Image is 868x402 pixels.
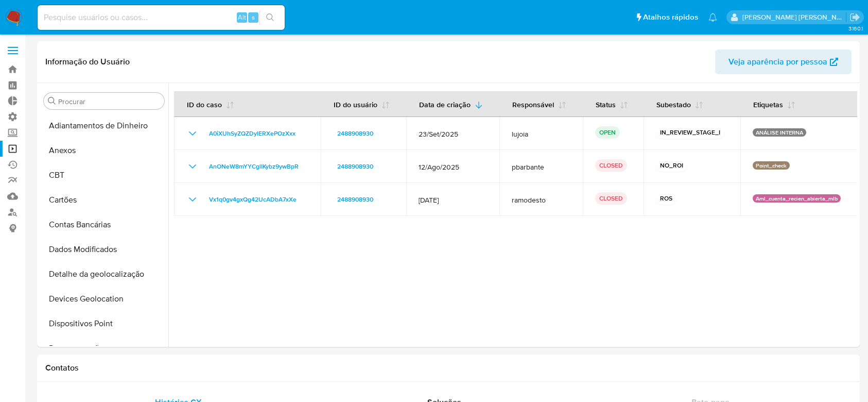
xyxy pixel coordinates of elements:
[40,287,168,311] button: Devices Geolocation
[708,13,717,22] a: Notificações
[40,113,168,138] button: Adiantamentos de Dinheiro
[40,262,168,287] button: Detalhe da geolocalização
[40,237,168,262] button: Dados Modificados
[40,163,168,188] button: CBT
[643,12,698,23] span: Atalhos rápidos
[252,12,255,22] span: s
[40,138,168,163] button: Anexos
[40,188,168,212] button: Cartões
[849,12,860,23] a: Sair
[715,49,852,74] button: Veja aparência por pessoa
[259,10,281,25] button: search-icon
[742,12,846,22] p: andrea.asantos@mercadopago.com.br
[40,212,168,237] button: Contas Bancárias
[38,11,285,24] input: Pesquise usuários ou casos...
[48,97,56,105] button: Procurar
[45,57,130,67] h1: Informação do Usuário
[40,311,168,336] button: Dispositivos Point
[58,97,160,106] input: Procurar
[728,49,827,74] span: Veja aparência por pessoa
[45,363,852,373] h1: Contatos
[40,336,168,361] button: Documentação
[238,12,246,22] span: Alt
